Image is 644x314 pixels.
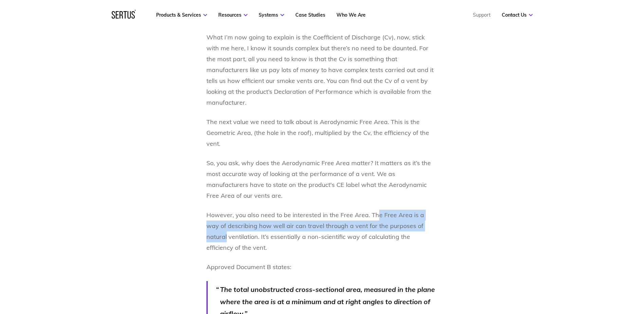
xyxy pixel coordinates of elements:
[522,235,644,314] iframe: Chat Widget
[206,262,438,273] p: Approved Document B states:
[336,12,366,18] a: Who We Are
[473,12,491,18] a: Support
[206,117,438,149] p: The next value we need to talk about is Aerodynamic Free Area. This is the Geometric Area, (the h...
[206,158,438,201] p: So, you ask, why does the Aerodynamic Free Area matter? It matters as it’s the most accurate way ...
[206,210,438,253] p: However, you also need to be interested in the Free Area. The Free Area is a way of describing ho...
[502,12,533,18] a: Contact Us
[206,32,438,108] p: What I’m now going to explain is the Coefficient of Discharge (Cv), now, stick with me here, I kn...
[218,12,247,18] a: Resources
[295,12,325,18] a: Case Studies
[156,12,207,18] a: Products & Services
[259,12,284,18] a: Systems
